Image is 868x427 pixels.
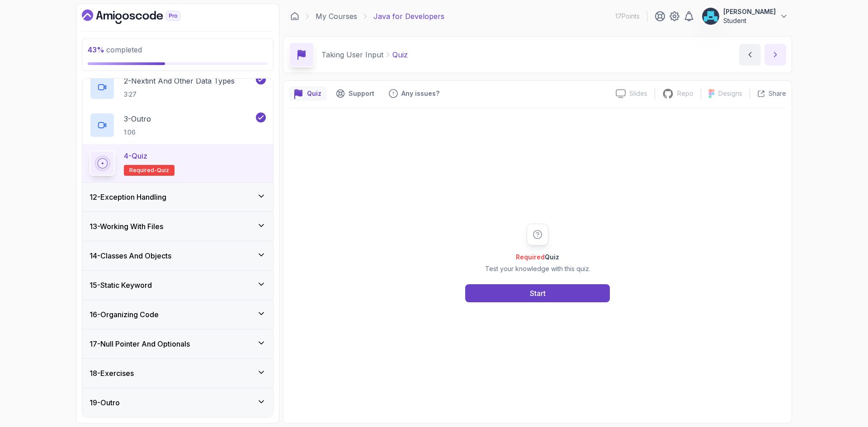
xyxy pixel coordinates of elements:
[124,75,235,86] p: 2 - Nextint And Other Data Types
[321,49,383,60] p: Taking User Input
[485,264,590,273] p: Test your knowledge with this quiz.
[90,338,190,349] h3: 17 - Null Pointer And Optionals
[82,241,273,270] button: 14-Classes And Objects
[90,250,171,261] h3: 14 - Classes And Objects
[82,212,273,241] button: 13-Working With Files
[90,113,266,138] button: 3-Outro1:06
[82,271,273,300] button: 15-Static Keyword
[530,288,546,299] div: Start
[82,300,273,329] button: 16-Organizing Code
[82,329,273,358] button: 17-Null Pointer And Optionals
[90,150,266,176] button: 4-QuizRequired-quiz
[82,183,273,211] button: 12-Exception Handling
[465,284,610,302] button: Start
[615,12,640,21] p: 17 Points
[723,7,776,16] p: [PERSON_NAME]
[702,7,788,25] button: user profile image[PERSON_NAME]Student
[330,86,380,101] button: Support button
[316,11,357,22] a: My Courses
[90,397,120,408] h3: 19 - Outro
[629,89,647,98] p: Slides
[88,45,142,54] span: completed
[723,16,776,25] p: Student
[124,128,151,137] p: 1:06
[307,89,321,98] p: Quiz
[289,86,327,101] button: quiz button
[516,253,545,261] span: Required
[90,75,266,100] button: 2-Nextint And Other Data Types3:27
[750,89,786,98] button: Share
[157,167,169,174] span: quiz
[90,280,152,291] h3: 15 - Static Keyword
[90,192,166,202] h3: 12 - Exception Handling
[349,89,374,98] p: Support
[124,90,235,99] p: 3:27
[88,45,104,54] span: 43 %
[769,89,786,98] p: Share
[383,86,445,101] button: Feedback button
[124,150,147,161] p: 4 - Quiz
[677,89,693,98] p: Repo
[392,49,408,60] p: Quiz
[82,359,273,388] button: 18-Exercises
[90,368,134,379] h3: 18 - Exercises
[739,44,761,66] button: previous content
[290,12,299,21] a: Dashboard
[702,8,719,25] img: user profile image
[90,309,159,320] h3: 16 - Organizing Code
[373,11,444,22] p: Java for Developers
[764,44,786,66] button: next content
[401,89,439,98] p: Any issues?
[124,113,151,124] p: 3 - Outro
[90,221,163,232] h3: 13 - Working With Files
[82,9,201,24] a: Dashboard
[718,89,742,98] p: Designs
[82,388,273,417] button: 19-Outro
[485,253,590,262] h2: Quiz
[129,167,157,174] span: Required-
